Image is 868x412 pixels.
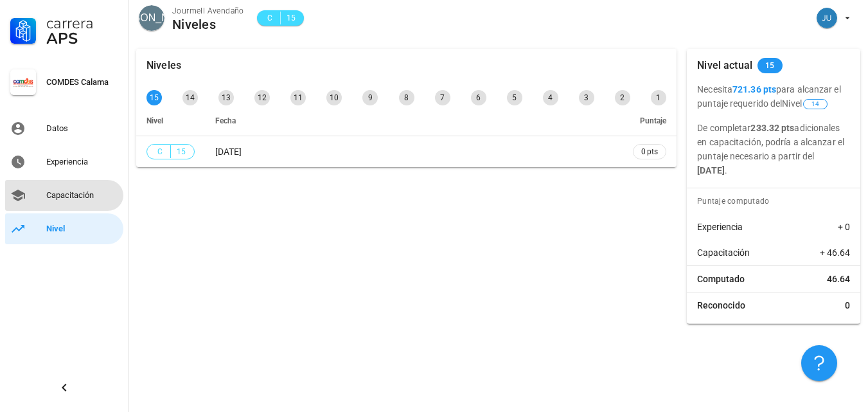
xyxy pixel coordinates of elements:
div: Niveles [172,17,244,31]
div: 5 [507,90,522,105]
div: Jourmell Avendaño [172,4,244,17]
div: Nivel [46,224,118,234]
b: 233.32 pts [750,123,794,133]
div: avatar [139,5,164,31]
div: 9 [362,90,378,105]
span: Nivel [782,98,829,109]
span: 15 [286,12,296,24]
div: 13 [218,90,234,105]
span: Puntaje [640,116,666,125]
th: Nivel [136,105,205,136]
div: APS [46,31,118,46]
div: 6 [471,90,486,105]
span: Computado [697,273,745,285]
p: Necesita para alcanzar el puntaje requerido del [697,82,850,111]
span: C [265,12,275,24]
div: Puntaje computado [692,188,860,214]
p: De completar adicionales en capacitación, podría a alcanzar el puntaje necesario a partir del . [697,121,850,177]
div: 15 [146,90,162,105]
div: 8 [399,90,414,105]
span: [DATE] [215,147,242,157]
span: C [155,145,165,158]
div: COMDES Calama [46,77,118,87]
span: Nivel [146,116,163,125]
div: 7 [435,90,450,105]
span: + 46.64 [820,246,850,259]
span: 15 [765,58,775,73]
span: 46.64 [827,273,850,285]
th: Fecha [205,105,623,136]
div: avatar [817,8,837,28]
th: Puntaje [623,105,677,136]
div: Niveles [146,49,181,82]
b: 721.36 pts [732,84,776,94]
a: Nivel [5,213,123,244]
div: 3 [579,90,594,105]
div: Nivel actual [697,49,752,82]
span: [PERSON_NAME] [109,5,194,31]
div: 12 [254,90,270,105]
span: Fecha [215,116,236,125]
a: Experiencia [5,147,123,177]
b: [DATE] [697,165,725,175]
div: 11 [290,90,306,105]
a: Datos [5,113,123,144]
div: 4 [543,90,558,105]
div: 14 [182,90,198,105]
span: 15 [176,145,186,158]
div: 2 [615,90,630,105]
div: Datos [46,123,118,134]
div: 10 [326,90,342,105]
div: Carrera [46,15,118,31]
span: Capacitación [697,246,750,259]
span: Reconocido [697,299,745,312]
a: Capacitación [5,180,123,211]
div: Experiencia [46,157,118,167]
span: 14 [811,100,819,109]
span: Experiencia [697,220,743,233]
div: 1 [651,90,666,105]
span: 0 pts [641,145,658,158]
span: + 0 [838,220,850,233]
span: 0 [845,299,850,312]
div: Capacitación [46,190,118,201]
